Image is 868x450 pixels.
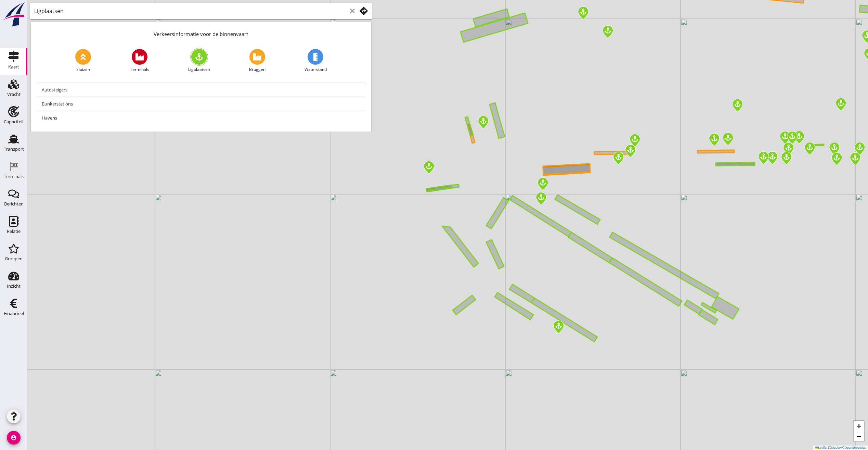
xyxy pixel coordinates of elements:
img: Marker [780,151,792,165]
img: Marker [577,6,589,20]
span: − [857,432,861,440]
img: Marker [553,320,565,334]
img: Marker [854,141,866,156]
a: Bruggen [249,49,265,73]
div: Relatie [7,229,21,234]
img: Marker [779,130,791,145]
img: Marker [612,151,624,165]
img: Marker [835,97,847,112]
img: Marker [602,25,614,39]
img: Marker [722,132,734,146]
img: Marker [537,177,549,191]
span: Sluizen [76,66,90,73]
input: Zoek faciliteit [34,5,347,16]
a: OpenStreetMap [844,446,866,449]
div: Vracht [7,92,21,97]
img: Marker [731,98,743,113]
img: Marker [629,133,641,148]
a: Zoom out [854,431,864,441]
div: Capaciteit [4,120,24,124]
span: Waterstand [305,66,327,73]
img: Marker [757,151,769,165]
img: Marker [766,151,778,165]
div: Havens [42,114,360,122]
div: Berichten [4,202,24,206]
a: Sluizen [75,49,91,73]
img: Marker [535,191,547,206]
img: Marker [849,152,861,166]
img: Marker [423,160,435,175]
div: Financieel [4,311,24,316]
img: Marker [793,130,805,145]
a: Waterstand [305,49,327,73]
img: Marker [708,133,720,147]
div: Inzicht [7,284,21,288]
a: Terminals [130,49,149,73]
div: © © [813,446,868,450]
a: Ligplaatsen [188,49,210,73]
div: Autosteigers [42,86,360,94]
img: Marker [786,130,798,145]
a: Zoom in [854,421,864,431]
div: Bunkerstations [42,100,360,108]
span: | [828,446,829,449]
div: Verkeersinformatie voor de binnenvaart [31,22,371,43]
span: Bruggen [249,66,265,73]
div: Kaart [8,65,19,69]
img: logo-small.a267ee39.svg [1,2,26,27]
span: + [857,422,861,430]
img: Marker [828,141,840,156]
img: Marker [804,141,816,156]
div: Transport [4,147,24,151]
a: Mapbox [831,446,842,449]
div: Terminals [4,174,24,179]
img: Marker [831,152,843,166]
img: Marker [477,115,489,129]
span: Terminals [130,66,149,73]
i: clear [348,7,357,15]
img: Marker [782,142,794,156]
a: Leaflet [815,446,827,449]
span: Ligplaatsen [188,66,210,73]
img: Marker [624,144,636,158]
i: account_circle [7,431,21,445]
div: Groepen [5,257,23,261]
